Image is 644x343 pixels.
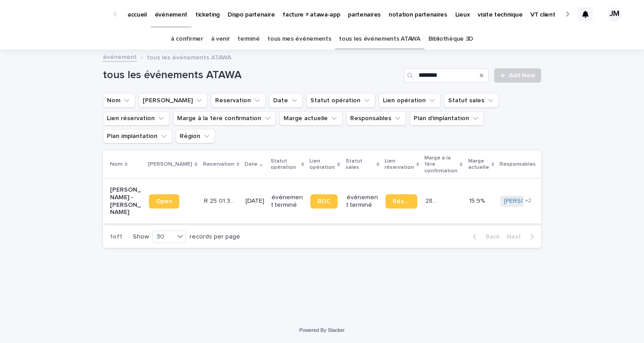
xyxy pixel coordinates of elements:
[190,233,240,241] p: records per page
[500,159,536,169] p: Responsables
[346,156,374,173] p: Statut sales
[393,198,410,205] span: Réservation
[444,93,499,108] button: Statut sales
[386,194,417,209] a: Réservation
[525,198,531,204] span: + 2
[425,196,443,205] p: 28.9 %
[468,156,489,173] p: Marge actuelle
[347,194,378,209] p: événement terminé
[173,111,276,125] button: Marge à la 1ère confirmation
[385,156,414,173] p: Lien réservation
[156,198,172,205] span: Open
[271,156,299,173] p: Statut opération
[504,197,553,205] a: [PERSON_NAME]
[171,29,203,50] a: à confirmer
[176,129,215,143] button: Région
[148,159,192,169] p: [PERSON_NAME]
[509,72,535,79] span: Add New
[147,52,231,62] p: tous les événements ATAWA
[410,111,484,125] button: Plan d'implantation
[211,29,230,50] a: à venir
[541,156,578,173] p: Plan d'implantation
[110,159,123,169] p: Nom
[310,194,338,209] a: BDC
[318,198,330,205] span: BDC
[153,232,174,242] div: 30
[149,194,179,209] a: Open
[103,93,135,108] button: Nom
[267,29,331,50] a: tous mes événements
[269,93,303,108] button: Date
[103,129,172,143] button: Plan implantation
[607,7,622,21] div: JM
[103,51,137,62] a: événement
[271,194,303,209] p: événement terminé
[110,186,142,216] p: [PERSON_NAME] - [PERSON_NAME]
[466,233,503,241] button: Back
[103,69,400,82] h1: tous les événements ATAWA
[339,29,420,50] a: tous les événements ATAWA
[103,226,129,248] p: 1 of 1
[245,159,258,169] p: Date
[494,68,541,83] a: Add New
[507,234,526,240] span: Next
[503,233,541,241] button: Next
[346,111,406,125] button: Responsables
[103,111,169,125] button: Lien réservation
[424,153,458,176] p: Marge à la 1ère confirmation
[18,5,105,23] img: Ls34BcGeRexTGTNfXpUC
[237,29,259,50] a: terminé
[246,197,264,205] p: [DATE]
[139,93,208,108] button: Lien Stacker
[133,233,149,241] p: Show
[480,234,500,240] span: Back
[204,196,237,205] p: R 25 01 3822
[404,68,489,83] input: Search
[280,111,343,125] button: Marge actuelle
[299,327,344,333] a: Powered By Stacker
[203,159,234,169] p: Reservation
[306,93,375,108] button: Statut opération
[469,196,487,205] p: 15.9%
[428,29,473,50] a: Bibliothèque 3D
[309,156,335,173] p: Lien opération
[211,93,266,108] button: Reservation
[379,93,441,108] button: Lien opération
